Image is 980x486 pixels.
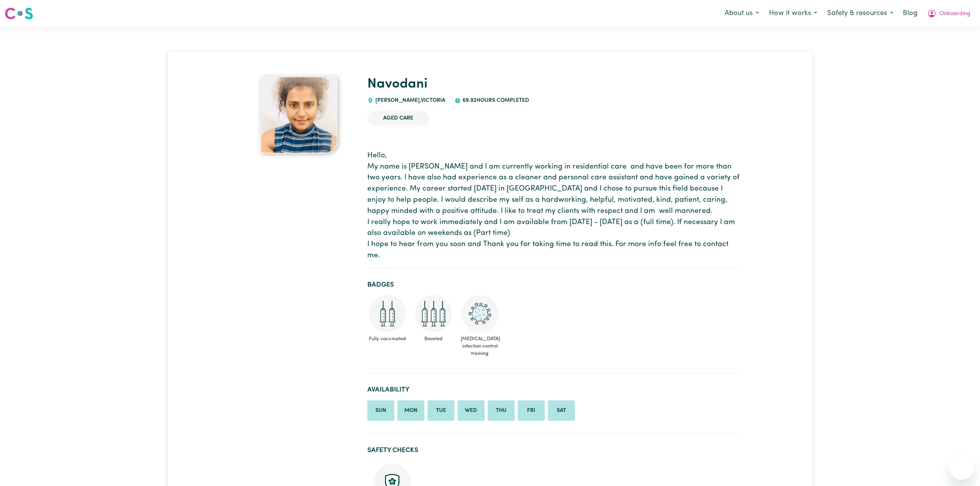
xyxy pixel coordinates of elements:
img: Careseekers logo [5,7,33,20]
span: [PERSON_NAME] , Victoria [373,98,445,103]
h2: Badges [367,281,740,289]
li: Available on Sunday [367,400,394,421]
button: How it works [764,5,822,22]
span: [MEDICAL_DATA] infection control training [460,332,500,361]
li: Aged Care [367,111,429,126]
button: About us [720,5,764,22]
span: 69.92 hours completed [461,98,529,103]
li: Available on Saturday [548,400,575,421]
li: Available on Monday [397,400,424,421]
span: Boosted [414,332,454,346]
li: Available on Tuesday [427,400,455,421]
button: Safety & resources [822,5,898,22]
a: Blog [898,5,922,22]
a: Navodani's profile picture' [240,76,358,154]
img: Care and support worker has received booster dose of COVID-19 vaccination [415,295,452,332]
button: My Account [922,5,975,22]
a: Careseekers logo [5,5,33,22]
h2: Safety Checks [367,446,740,454]
p: Hello, My name is [PERSON_NAME] and I am currently working in residential care and have been for ... [367,150,740,262]
iframe: Button to launch messaging window [949,455,974,480]
h2: Availability [367,386,740,394]
li: Available on Wednesday [458,400,485,421]
li: Available on Friday [518,400,545,421]
span: Fully vaccinated [367,332,407,346]
img: CS Academy: COVID-19 Infection Control Training course completed [461,295,498,332]
img: Navodani [260,76,338,154]
img: Care and support worker has received 2 doses of COVID-19 vaccine [369,295,406,332]
span: Onboarding [939,10,970,18]
a: Navodani [367,78,427,91]
li: Available on Thursday [488,400,515,421]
